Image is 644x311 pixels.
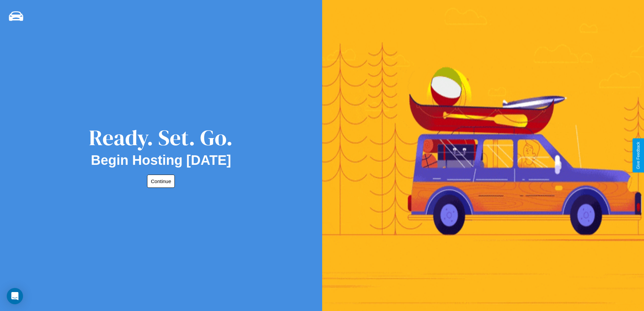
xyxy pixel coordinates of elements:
h2: Begin Hosting [DATE] [91,153,231,168]
div: Ready. Set. Go. [89,123,233,153]
div: Open Intercom Messenger [7,288,23,304]
div: Give Feedback [636,142,641,169]
button: Continue [147,175,175,188]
